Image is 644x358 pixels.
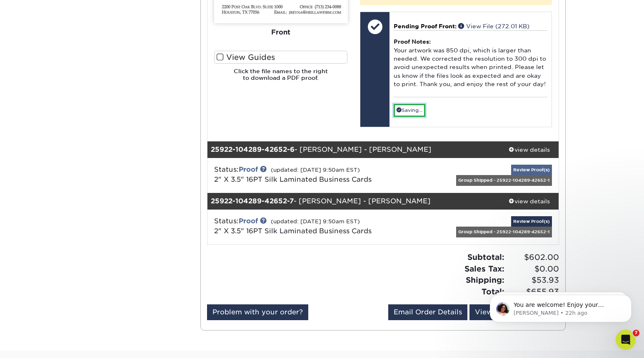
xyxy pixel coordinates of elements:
strong: Subtotal: [467,252,504,262]
iframe: Intercom live chat [616,330,636,350]
a: 2" X 3.5" 16PT Silk Laminated Business Cards [214,175,372,183]
small: (updated: [DATE] 9:50am EST) [271,167,360,173]
span: $53.93 [507,274,559,286]
a: view details [500,193,559,210]
a: View File (272.01 KB) [458,23,529,30]
span: $602.00 [507,252,559,263]
strong: 25922-104289-42652-7 [211,197,294,205]
a: view details [500,141,559,158]
a: Proof [239,165,258,173]
span: Pending Proof Front: [394,23,457,30]
div: Front [214,23,348,41]
h6: Click the file names to the right to download a PDF proof. [214,68,348,88]
strong: Proof Notes: [394,38,431,45]
a: Proof [239,217,258,225]
div: Group Shipped - 25922-104289-42652-1 [456,175,552,185]
a: View Receipt [469,304,527,320]
a: Review Proof(s) [511,216,552,227]
div: Status: [208,216,442,236]
div: view details [500,146,559,154]
a: Email Order Details [388,304,467,320]
div: - [PERSON_NAME] - [PERSON_NAME] [207,141,500,158]
a: Problem with your order? [207,304,308,320]
div: - [PERSON_NAME] - [PERSON_NAME] [207,193,500,210]
div: Group Shipped - 25922-104289-42652-1 [456,227,552,237]
a: Review Proof(s) [511,165,552,175]
div: Status: [208,165,442,185]
div: view details [500,197,559,205]
a: Saving... [394,104,425,117]
a: 2" X 3.5" 16PT Silk Laminated Business Cards [214,227,372,235]
small: (updated: [DATE] 9:50am EST) [271,218,360,225]
label: View Guides [214,51,348,64]
strong: 25922-104289-42652-6 [211,146,295,153]
iframe: Intercom notifications message [477,277,644,336]
strong: Shipping: [466,275,504,284]
span: $0.00 [507,263,559,275]
strong: Sales Tax: [464,264,504,273]
span: 7 [633,330,639,336]
div: Your artwork was 850 dpi, which is larger than needed. We corrected the resolution to 300 dpi to ... [394,30,547,97]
